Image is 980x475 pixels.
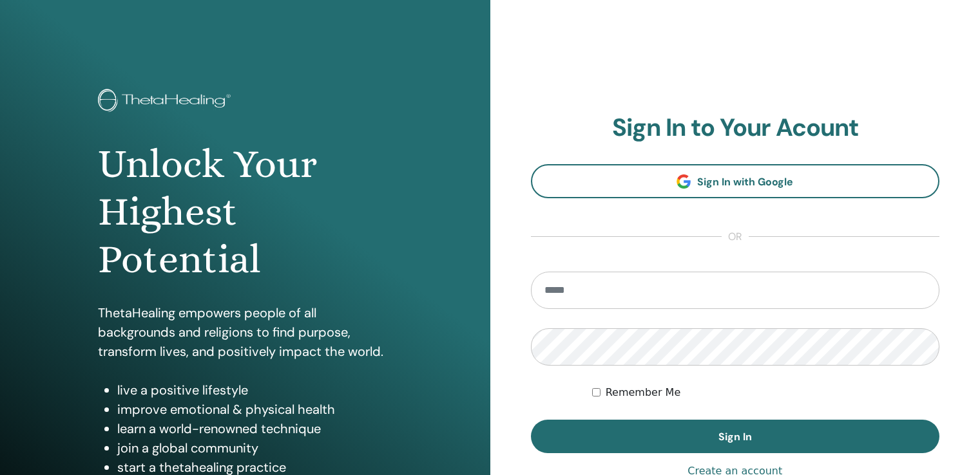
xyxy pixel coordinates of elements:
[722,229,749,245] span: or
[606,385,681,400] label: Remember Me
[531,164,940,198] a: Sign In with Google
[98,140,392,284] h1: Unlock Your Highest Potential
[531,420,940,453] button: Sign In
[117,380,392,400] li: live a positive lifestyle
[531,113,940,143] h2: Sign In to Your Acount
[697,175,793,189] span: Sign In with Google
[117,419,392,438] li: learn a world-renowned technique
[117,438,392,458] li: join a global community
[592,385,939,400] div: Keep me authenticated indefinitely or until I manually logout
[718,430,752,443] span: Sign In
[98,303,392,361] p: ThetaHealing empowers people of all backgrounds and religions to find purpose, transform lives, a...
[117,400,392,419] li: improve emotional & physical health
